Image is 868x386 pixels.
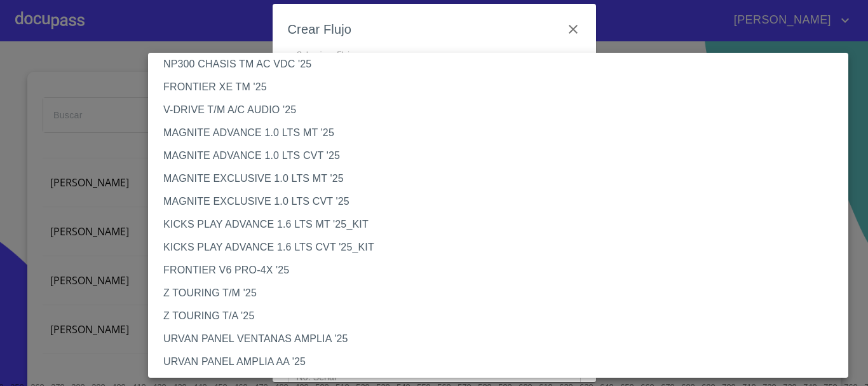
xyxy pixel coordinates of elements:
[148,213,858,236] li: KICKS PLAY ADVANCE 1.6 LTS MT '25_KIT
[148,259,858,282] li: FRONTIER V6 PRO-4X '25
[148,76,858,99] li: FRONTIER XE TM '25
[148,350,858,373] li: URVAN PANEL AMPLIA AA '25
[148,53,858,76] li: NP300 CHASIS TM AC VDC '25
[148,99,858,121] li: V-DRIVE T/M A/C AUDIO '25
[148,305,858,327] li: Z TOURING T/A '25
[148,236,858,259] li: KICKS PLAY ADVANCE 1.6 LTS CVT '25_KIT
[148,167,858,190] li: MAGNITE EXCLUSIVE 1.0 LTS MT '25
[148,190,858,213] li: MAGNITE EXCLUSIVE 1.0 LTS CVT '25
[148,121,858,144] li: MAGNITE ADVANCE 1.0 LTS MT '25
[148,144,858,167] li: MAGNITE ADVANCE 1.0 LTS CVT '25
[148,327,858,350] li: URVAN PANEL VENTANAS AMPLIA '25
[148,282,858,305] li: Z TOURING T/M '25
